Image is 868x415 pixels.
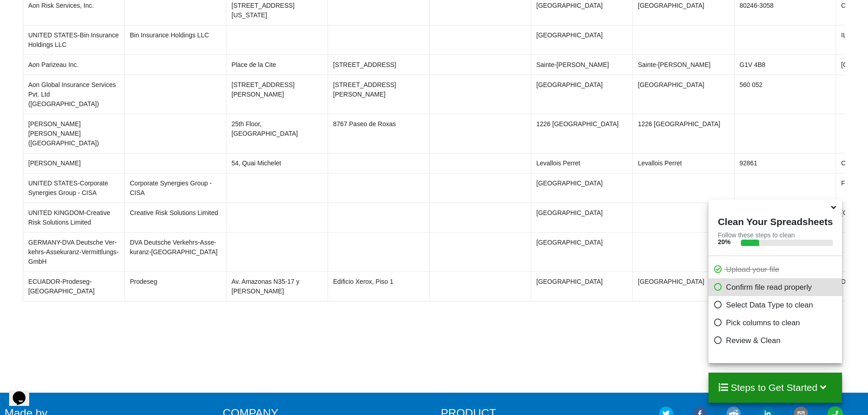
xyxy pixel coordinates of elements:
td: Sainte-[PERSON_NAME] [632,55,734,75]
td: Corporate Synergies Group - CISA [124,173,226,203]
p: Select Data Type to clean [713,299,839,311]
td: [GEOGRAPHIC_DATA] [531,173,632,203]
td: 560 052 [734,75,836,114]
td: [STREET_ADDRESS] [328,55,429,75]
p: Confirm file read properly [713,282,839,293]
td: [GEOGRAPHIC_DATA] [632,75,734,114]
td: Aon Parizeau Inc. [23,55,124,75]
td: [GEOGRAPHIC_DATA] [531,203,632,232]
td: GERMANY-DVA Deut­sche Ver­kehrs-As­se­ku­ranz-Ver­mitt­lungs-GmbH [23,232,124,272]
td: [GEOGRAPHIC_DATA] [531,272,632,301]
iframe: chat widget [9,379,38,406]
h4: Clean Your Spreadsheets [709,214,842,227]
td: Levallois Perret [531,153,632,173]
td: [GEOGRAPHIC_DATA] [531,75,632,114]
p: Upload your file [713,264,839,275]
td: 1226 [GEOGRAPHIC_DATA] [531,114,632,153]
td: ECUADOR-Prodeseg-[GEOGRAPHIC_DATA] [23,272,124,301]
td: [PERSON_NAME] [23,153,124,173]
td: 1226 [GEOGRAPHIC_DATA] [632,114,734,153]
p: Follow these steps to clean [709,231,842,240]
td: G1V 4B8 [734,55,836,75]
td: Av. Amazonas N35-17 y [PERSON_NAME] [226,272,328,301]
td: [STREET_ADDRESS][PERSON_NAME] [226,75,328,114]
td: [STREET_ADDRESS][PERSON_NAME] [328,75,429,114]
td: [GEOGRAPHIC_DATA] [531,232,632,272]
td: UNITED KINGDOM-Creative Risk Solutions Limited [23,203,124,232]
td: [PERSON_NAME] [PERSON_NAME] ([GEOGRAPHIC_DATA]) [23,114,124,153]
td: Sainte-[PERSON_NAME] [531,55,632,75]
td: Levallois Perret [632,153,734,173]
td: 25th Floor, [GEOGRAPHIC_DATA] [226,114,328,153]
b: 20 % [718,238,730,246]
td: [GEOGRAPHIC_DATA] [632,272,734,301]
td: Edificio Xerox, Piso 1 [328,272,429,301]
td: Prodeseg [124,272,226,301]
td: 54, Quai Michelet [226,153,328,173]
td: Aon Global Insurance Services Pvt. Ltd ([GEOGRAPHIC_DATA]) [23,75,124,114]
td: Bin Insurance Holdings LLC [124,25,226,55]
p: Pick columns to clean [713,317,839,328]
td: UNITED STATES-Bin Insurance Holdings LLC [23,25,124,55]
td: DVA Deut­sche Ver­kehrs-As­se­ku­ranz-[GEOGRAPHIC_DATA] [124,232,226,272]
td: Creative Risk Solutions Limited [124,203,226,232]
td: 8767 Paseo de Roxas [328,114,429,153]
p: Review & Clean [713,335,839,346]
td: 92861 [734,153,836,173]
td: [GEOGRAPHIC_DATA] [531,25,632,55]
td: UNITED STATES-Corporate Synergies Group - CISA [23,173,124,203]
h4: Steps to Get Started [718,382,832,393]
td: Place de la Cite [226,55,328,75]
